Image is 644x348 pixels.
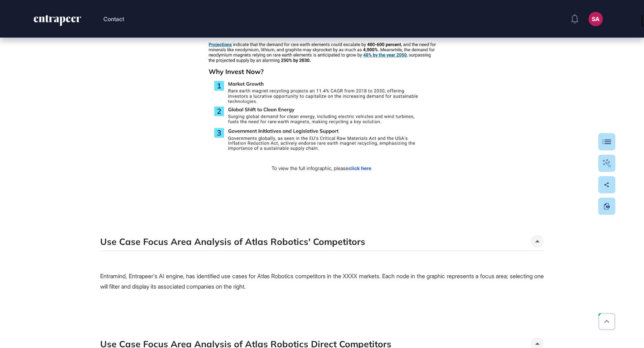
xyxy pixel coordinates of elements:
span: Entramind, Entrapeer's AI engine, has identified use cases for Atlas Robotics competitors in the ... [100,272,544,290]
button: Contact [103,14,124,24]
button: SA [589,12,603,26]
a: entrapeer-logo [33,15,82,29]
h5: Use Case Focus Area Analysis of Atlas Robotics' Competitors [100,235,365,248]
span: To view the full infographic, please [272,165,373,171]
a: click here [348,165,371,171]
